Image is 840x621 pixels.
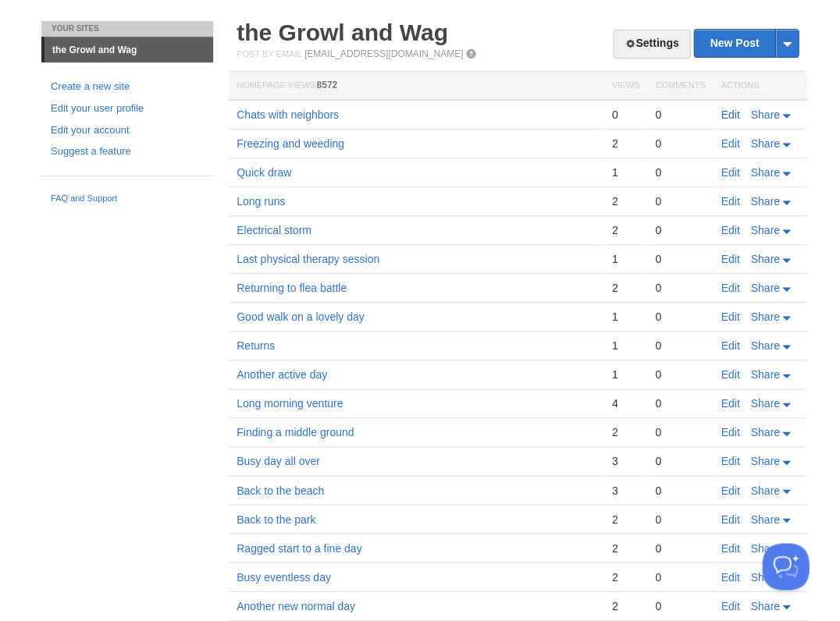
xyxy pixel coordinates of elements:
a: Edit your account [51,122,204,139]
span: 8572 [316,80,337,90]
div: 0 [655,367,705,381]
a: Edit [721,513,739,525]
div: 0 [655,108,705,122]
div: 0 [655,223,705,237]
a: Edit [721,570,739,583]
span: Share [750,339,779,352]
a: New Post [694,30,798,57]
a: Long morning venture [237,397,343,410]
a: the Growl and Wag [237,20,448,45]
div: 0 [655,194,705,208]
div: 2 [611,425,639,439]
a: Edit [721,455,739,467]
div: 1 [611,165,639,179]
span: Share [750,253,779,265]
div: 0 [655,281,705,295]
div: 0 [655,165,705,179]
a: Quick draw [237,166,291,179]
div: 1 [611,310,639,324]
a: Freezing and weeding [237,137,344,150]
div: 2 [611,137,639,151]
a: Returning to flea battle [237,282,347,294]
a: Edit [721,310,739,323]
th: Comments [647,72,713,101]
div: 0 [655,570,705,584]
div: 0 [655,541,705,555]
span: Share [750,368,779,381]
a: Edit [721,137,739,150]
a: Edit [721,166,739,179]
a: Edit [721,426,739,438]
div: 0 [655,310,705,324]
span: Share [750,484,779,496]
span: Share [750,166,779,179]
th: Views [603,72,646,101]
span: Post by Email [237,49,301,59]
a: Edit [721,195,739,208]
a: Edit [721,253,739,265]
div: 0 [655,339,705,353]
a: Edit [721,541,739,554]
span: Share [750,137,779,150]
span: Share [750,426,779,438]
span: Share [750,310,779,323]
div: 2 [611,541,639,555]
a: Back to the beach [237,484,324,496]
span: Share [750,541,779,554]
a: Settings [613,30,690,59]
a: Edit [721,484,739,496]
a: Long runs [237,195,285,208]
div: 1 [611,367,639,381]
a: Edit [721,368,739,381]
a: Ragged start to a fine day [237,541,361,554]
span: Share [750,224,779,236]
span: Share [750,397,779,410]
a: Finding a middle ground [237,426,354,438]
a: Edit [721,108,739,121]
span: Share [750,513,779,525]
span: Share [750,282,779,294]
a: Edit [721,599,739,612]
span: Share [750,570,779,583]
a: Suggest a feature [51,144,204,160]
div: 1 [611,339,639,353]
div: 3 [611,454,639,468]
li: Your Sites [41,21,213,37]
div: 2 [611,570,639,584]
a: Edit [721,224,739,236]
a: Chats with neighbors [237,108,339,121]
div: 2 [611,194,639,208]
a: Returns [237,339,275,352]
div: 2 [611,512,639,526]
a: Edit your user profile [51,101,204,117]
span: Share [750,108,779,121]
a: the Growl and Wag [44,37,213,62]
a: Good walk on a lovely day [237,310,364,323]
div: 0 [655,137,705,151]
a: Another new normal day [237,599,355,612]
a: Back to the park [237,513,315,525]
div: 0 [655,483,705,497]
div: 0 [655,252,705,266]
div: 3 [611,483,639,497]
div: 0 [655,396,705,410]
a: [EMAIL_ADDRESS][DOMAIN_NAME] [304,48,463,59]
div: 0 [611,108,639,122]
div: 0 [655,512,705,526]
th: Actions [713,72,806,101]
a: FAQ and Support [51,192,204,206]
div: 2 [611,598,639,612]
span: Share [750,599,779,612]
div: 2 [611,281,639,295]
div: 0 [655,425,705,439]
a: Busy day all over [237,455,320,467]
span: Share [750,195,779,208]
div: 0 [655,454,705,468]
a: Edit [721,339,739,352]
div: 0 [655,598,705,612]
a: Create a new site [51,79,204,95]
span: Share [750,455,779,467]
div: 1 [611,252,639,266]
a: Last physical therapy session [237,253,379,265]
a: Edit [721,282,739,294]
